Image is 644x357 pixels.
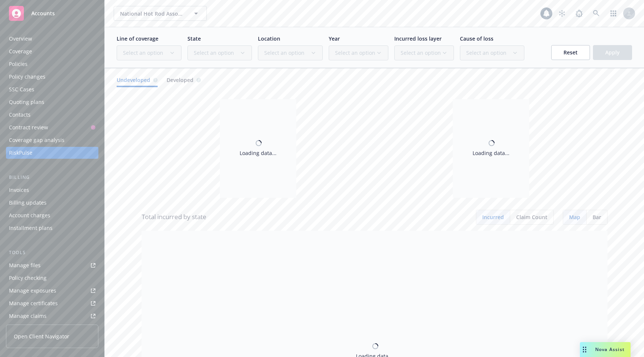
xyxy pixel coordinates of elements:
button: Nova Assist [580,342,631,357]
div: Policies [9,58,28,70]
div: Invoices [9,184,29,196]
a: SSC Cases [6,83,98,95]
div: Manage files [9,259,41,271]
div: Billing updates [9,197,47,209]
div: Policy changes [9,71,45,83]
a: Manage files [6,259,98,271]
a: Policy checking [6,272,98,284]
span: Loading data... [473,149,509,157]
p: Cause of loss [460,35,525,42]
a: Stop snowing [555,6,569,21]
div: Tools [6,249,98,256]
div: RiskPulse [9,147,32,159]
a: Billing updates [6,197,98,209]
div: Overview [9,33,32,45]
a: Search [589,6,604,21]
a: Contacts [6,109,98,121]
a: Installment plans [6,222,98,234]
p: State [187,35,252,42]
a: Policies [6,58,98,70]
a: Manage exposures [6,285,98,297]
div: Manage certificates [9,297,58,309]
span: Open Client Navigator [14,332,69,340]
span: Loading data... [240,149,277,157]
div: Policy checking [9,272,47,284]
div: Installment plans [9,222,53,234]
a: Policy changes [6,71,98,83]
span: Nova Assist [595,346,625,353]
a: RiskPulse [6,147,98,159]
div: Quoting plans [9,96,44,108]
a: Contract review [6,121,98,133]
p: Incurred loss layer [394,35,454,42]
a: Switch app [606,6,621,21]
div: Billing [6,174,98,181]
button: Reset [551,45,590,60]
div: Drag to move [580,342,589,357]
a: Report a Bug [572,6,587,21]
span: Accounts [31,10,55,16]
a: Manage claims [6,310,98,322]
div: Account charges [9,209,50,221]
p: Total incurred by state [142,212,206,222]
a: Accounts [6,3,98,24]
a: Account charges [6,209,98,221]
span: Bar [593,213,601,221]
p: Line of coverage [117,35,181,42]
span: Incurred [482,213,504,221]
div: SSC Cases [9,83,34,95]
button: National Hot Rod Association [114,6,207,21]
a: Quoting plans [6,96,98,108]
a: Invoices [6,184,98,196]
span: Claim Count [516,213,547,221]
span: National Hot Rod Association [120,10,184,18]
div: Manage exposures [9,285,56,297]
p: Location [258,35,323,42]
div: Coverage gap analysis [9,134,64,146]
div: Contract review [9,121,48,133]
span: Map [569,213,580,221]
a: Coverage gap analysis [6,134,98,146]
div: Coverage [9,45,32,57]
p: Year [329,35,388,42]
div: Manage claims [9,310,47,322]
a: Manage certificates [6,297,98,309]
a: Overview [6,33,98,45]
a: Coverage [6,45,98,57]
span: Undeveloped [117,76,150,84]
span: Developed [167,76,193,84]
div: Contacts [9,109,31,121]
button: Apply [593,45,632,60]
